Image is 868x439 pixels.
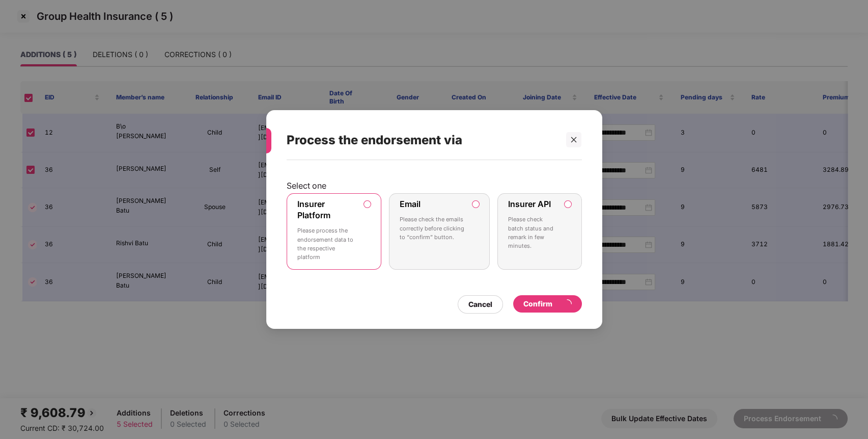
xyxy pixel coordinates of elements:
[565,201,571,208] input: Insurer APIPlease check batch status and remark in few minutes.
[297,226,357,262] p: Please process the endorsement data to the respective platform
[523,298,572,309] div: Confirm
[400,215,465,242] p: Please check the emails correctly before clicking to “confirm” button.
[400,199,421,209] label: Email
[287,120,557,160] div: Process the endorsement via
[297,199,330,220] label: Insurer Platform
[287,180,582,191] p: Select one
[508,199,551,209] label: Insurer API
[508,215,556,250] p: Please check batch status and remark in few minutes.
[563,299,572,308] span: loading
[364,201,371,208] input: Insurer PlatformPlease process the endorsement data to the respective platform
[570,136,577,143] span: close
[472,201,479,208] input: EmailPlease check the emails correctly before clicking to “confirm” button.
[468,299,492,310] div: Cancel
